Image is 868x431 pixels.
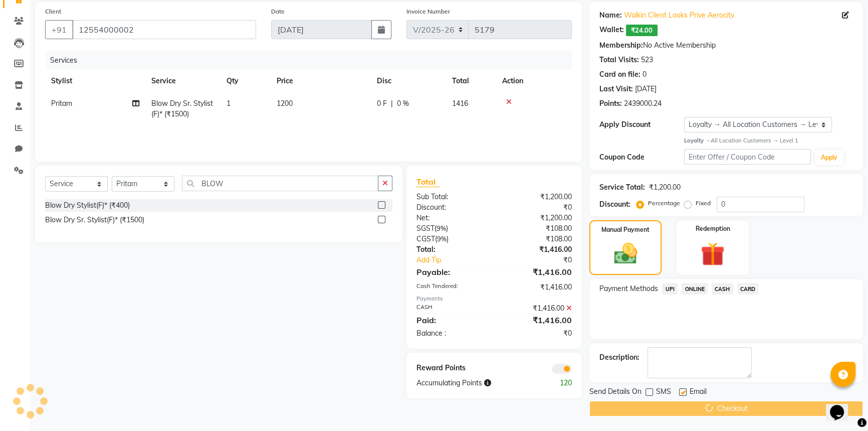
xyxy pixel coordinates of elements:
[221,70,271,92] th: Qty
[599,25,624,36] div: Wallet:
[599,352,639,363] div: Description:
[601,225,649,234] label: Manual Payment
[452,99,468,108] span: 1416
[635,84,657,94] div: [DATE]
[599,182,645,193] div: Service Total:
[409,223,494,234] div: ( )
[494,244,579,255] div: ₹1,416.00
[494,192,579,202] div: ₹1,200.00
[409,202,494,213] div: Discount:
[409,363,494,374] div: Reward Points
[641,55,653,65] div: 523
[642,69,646,80] div: 0
[446,70,496,92] th: Total
[599,69,640,80] div: Card on file:
[416,177,440,187] span: Total
[409,328,494,339] div: Balance :
[45,200,130,211] div: Blow Dry Stylist(F)* (₹400)
[696,224,730,233] label: Redemption
[589,386,641,399] span: Send Details On
[409,244,494,255] div: Total:
[409,314,494,326] div: Paid:
[409,378,537,388] div: Accumulating Points
[649,182,681,193] div: ₹1,200.00
[409,282,494,293] div: Cash Tendered:
[45,20,73,39] button: +91
[391,98,393,109] span: |
[416,234,435,243] span: CGST
[494,303,579,314] div: ₹1,416.00
[409,234,494,244] div: ( )
[662,283,678,295] span: UPI
[406,7,450,16] label: Invoice Number
[271,70,371,92] th: Price
[409,192,494,202] div: Sub Total:
[599,152,684,163] div: Coupon Code
[494,282,579,293] div: ₹1,416.00
[690,386,707,399] span: Email
[826,391,858,421] iframe: chat widget
[599,199,630,210] div: Discount:
[45,70,145,92] th: Stylist
[416,295,572,303] div: Payments
[684,137,711,144] strong: Loyalty →
[494,213,579,223] div: ₹1,200.00
[599,283,658,294] span: Payment Methods
[496,70,572,92] th: Action
[377,98,387,109] span: 0 F
[182,176,378,191] input: Search or Scan
[599,10,622,21] div: Name:
[145,70,221,92] th: Service
[624,10,734,21] a: Walkin Client Looks Prive Aerocity
[684,149,811,165] input: Enter Offer / Coupon Code
[815,150,843,165] button: Apply
[684,136,853,145] div: All Location Customers → Level 1
[277,99,293,108] span: 1200
[45,215,144,225] div: Blow Dry Sr. Stylist(F)* (₹1500)
[693,239,732,269] img: _gift.svg
[151,99,213,118] span: Blow Dry Sr. Stylist(F)* (₹1500)
[599,84,633,94] div: Last Visit:
[46,51,579,70] div: Services
[682,283,708,295] span: ONLINE
[409,266,494,278] div: Payable:
[437,235,447,243] span: 9%
[599,40,853,51] div: No Active Membership
[712,283,733,295] span: CASH
[494,328,579,339] div: ₹0
[696,199,711,208] label: Fixed
[508,255,579,265] div: ₹0
[271,7,285,16] label: Date
[656,386,671,399] span: SMS
[409,255,509,265] a: Add Tip
[494,223,579,234] div: ₹108.00
[409,213,494,223] div: Net:
[227,99,231,108] span: 1
[599,119,684,130] div: Apply Discount
[416,224,435,233] span: SGST
[648,199,680,208] label: Percentage
[626,25,658,36] span: ₹24.00
[45,7,61,16] label: Client
[599,40,643,51] div: Membership:
[494,234,579,244] div: ₹108.00
[737,283,759,295] span: CARD
[72,20,256,39] input: Search by Name/Mobile/Email/Code
[607,240,644,267] img: _cash.svg
[599,98,622,109] div: Points:
[437,224,446,232] span: 9%
[397,98,409,109] span: 0 %
[371,70,446,92] th: Disc
[537,378,579,388] div: 120
[599,55,639,65] div: Total Visits:
[409,303,494,314] div: CASH
[624,98,662,109] div: 2439000.24
[51,99,72,108] span: Pritam
[494,266,579,278] div: ₹1,416.00
[494,314,579,326] div: ₹1,416.00
[494,202,579,213] div: ₹0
